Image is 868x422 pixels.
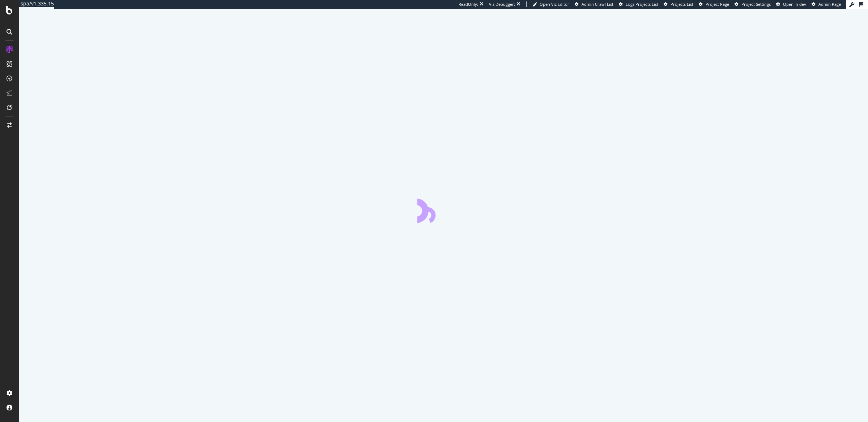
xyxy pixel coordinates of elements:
[664,1,693,7] a: Projects List
[741,1,771,7] span: Project Settings
[459,1,478,7] div: ReadOnly:
[706,1,729,7] span: Project Page
[540,1,569,7] span: Open Viz Editor
[582,1,613,7] span: Admin Crawl List
[489,1,515,7] div: Viz Debugger:
[699,1,729,7] a: Project Page
[776,1,806,7] a: Open in dev
[575,1,613,7] a: Admin Crawl List
[818,1,841,7] span: Admin Page
[783,1,806,7] span: Open in dev
[619,1,658,7] a: Logs Projects List
[532,1,569,7] a: Open Viz Editor
[671,1,693,7] span: Projects List
[626,1,658,7] span: Logs Projects List
[812,1,841,7] a: Admin Page
[417,197,469,223] div: animation
[735,1,771,7] a: Project Settings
